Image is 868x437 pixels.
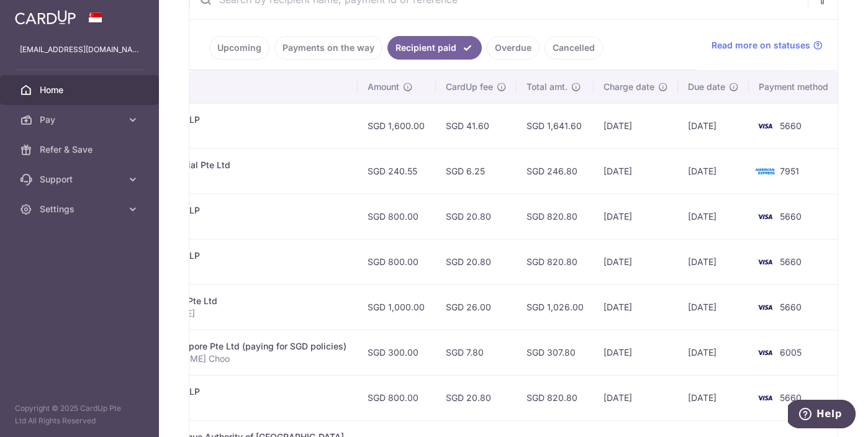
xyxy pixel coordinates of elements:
[780,302,802,312] span: 5660
[753,300,777,315] img: Bank Card
[517,284,594,330] td: SGD 1,026.00
[753,209,777,224] img: Bank Card
[678,375,749,420] td: [DATE]
[749,71,843,103] th: Payment method
[71,71,358,103] th: Payment details
[517,239,594,284] td: SGD 820.80
[358,103,436,148] td: SGD 1,600.00
[274,36,382,60] a: Payments on the way
[753,119,777,133] img: Bank Card
[753,255,777,269] img: Bank Card
[81,159,348,171] div: Insurance. Singlife Financial Pte Ltd
[358,148,436,194] td: SGD 240.55
[527,81,567,93] span: Total amt.
[594,375,678,420] td: [DATE]
[487,36,540,60] a: Overdue
[436,148,517,194] td: SGD 6.25
[517,375,594,420] td: SGD 820.80
[81,398,348,410] p: Leads
[517,194,594,239] td: SGD 820.80
[678,194,749,239] td: [DATE]
[604,81,654,93] span: Charge date
[517,330,594,375] td: SGD 307.80
[517,103,594,148] td: SGD 1,641.60
[594,284,678,330] td: [DATE]
[688,81,725,93] span: Due date
[788,400,856,431] iframe: Opens a widget where you can find more information
[780,211,802,222] span: 5660
[712,39,810,52] span: Read more on statuses
[81,114,348,126] div: Miscellaneous. Lurvissa LLP
[358,239,436,284] td: SGD 800.00
[780,166,799,176] span: 7951
[436,330,517,375] td: SGD 7.80
[594,148,678,194] td: [DATE]
[368,81,399,93] span: Amount
[712,39,823,52] a: Read more on statuses
[209,36,269,60] a: Upcoming
[358,194,436,239] td: SGD 800.00
[678,103,749,148] td: [DATE]
[780,392,802,403] span: 5660
[594,103,678,148] td: [DATE]
[81,171,348,184] p: 80208266
[40,114,122,126] span: Pay
[15,10,76,25] img: CardUp
[678,148,749,194] td: [DATE]
[81,262,348,274] p: [PERSON_NAME] 8545
[40,203,122,215] span: Settings
[81,126,348,138] p: [PERSON_NAME] 8545
[81,250,348,262] div: Miscellaneous. Lurvissa LLP
[436,103,517,148] td: SGD 41.60
[20,43,139,56] p: [EMAIL_ADDRESS][DOMAIN_NAME]
[29,9,54,20] span: Help
[678,330,749,375] td: [DATE]
[545,36,603,60] a: Cancelled
[81,340,348,353] div: Insurance. Manulife Singapore Pte Ltd (paying for SGD policies)
[594,239,678,284] td: [DATE]
[81,217,348,229] p: [DATE] leads
[436,239,517,284] td: SGD 20.80
[436,375,517,420] td: SGD 20.80
[753,345,777,360] img: Bank Card
[81,295,348,307] div: Insurance. Ifast Financial Pte Ltd
[358,284,436,330] td: SGD 1,000.00
[780,347,802,358] span: 6005
[40,143,122,156] span: Refer & Save
[780,256,802,267] span: 5660
[517,148,594,194] td: SGD 246.80
[81,353,348,365] p: 2451390417 [PERSON_NAME] Choo
[436,284,517,330] td: SGD 26.00
[358,330,436,375] td: SGD 300.00
[753,164,777,179] img: Bank Card
[446,81,493,93] span: CardUp fee
[40,173,122,186] span: Support
[678,284,749,330] td: [DATE]
[81,307,348,320] p: P0541971 [PERSON_NAME]
[358,375,436,420] td: SGD 800.00
[40,84,122,96] span: Home
[753,390,777,405] img: Bank Card
[436,194,517,239] td: SGD 20.80
[594,194,678,239] td: [DATE]
[387,36,482,60] a: Recipient paid
[594,330,678,375] td: [DATE]
[81,385,348,398] div: Miscellaneous. Lurvissa LLP
[678,239,749,284] td: [DATE]
[81,204,348,217] div: Miscellaneous. Lurvissa LLP
[780,120,802,131] span: 5660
